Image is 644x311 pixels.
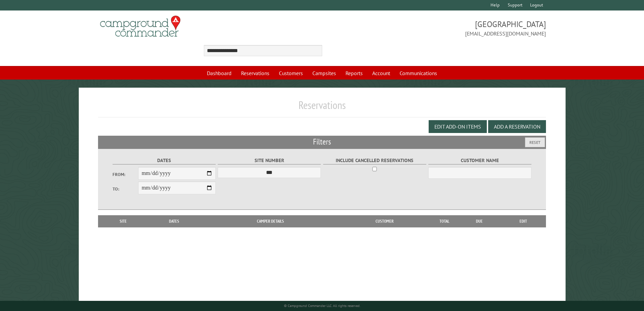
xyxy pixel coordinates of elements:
[113,186,138,192] label: To:
[338,215,431,227] th: Customer
[368,67,394,80] a: Account
[237,67,273,80] a: Reservations
[396,67,441,80] a: Communications
[218,157,321,164] label: Site Number
[458,215,501,227] th: Due
[98,136,546,149] h2: Filters
[428,157,531,164] label: Customer Name
[145,215,203,227] th: Dates
[525,137,545,147] button: Reset
[488,120,546,133] button: Add a Reservation
[101,215,145,227] th: Site
[431,215,458,227] th: Total
[98,13,183,40] img: Campground Commander
[501,215,546,227] th: Edit
[113,157,216,164] label: Dates
[113,171,138,178] label: From:
[203,215,338,227] th: Camper Details
[98,98,546,117] h1: Reservations
[429,120,487,133] button: Edit Add-on Items
[275,67,307,80] a: Customers
[322,19,546,38] span: [GEOGRAPHIC_DATA] [EMAIL_ADDRESS][DOMAIN_NAME]
[323,157,426,164] label: Include Cancelled Reservations
[284,304,360,308] small: © Campground Commander LLC. All rights reserved.
[203,67,236,80] a: Dashboard
[341,67,367,80] a: Reports
[308,67,340,80] a: Campsites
